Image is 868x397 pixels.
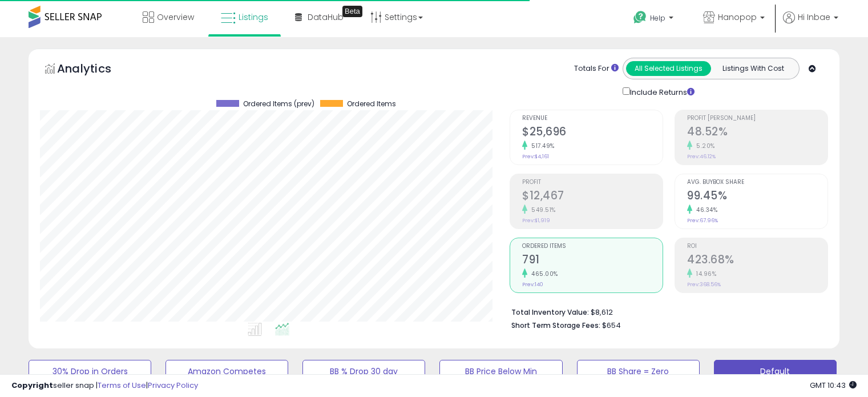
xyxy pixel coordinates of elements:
[577,360,700,383] button: BB Share = Zero
[633,10,647,25] i: Get Help
[602,320,621,331] span: $654
[527,206,556,214] small: 549.51%
[511,304,819,318] li: $8,612
[687,115,827,122] span: Profit [PERSON_NAME]
[522,243,663,250] span: Ordered Items
[692,206,717,214] small: 46.34%
[98,380,146,391] a: Terms of Use
[302,360,425,383] button: BB % Drop 30 day
[522,217,550,224] small: Prev: $1,919
[810,380,857,391] span: 2025-10-8 10:43 GMT
[157,11,194,23] span: Overview
[342,6,362,17] div: Tooltip anchor
[439,360,562,383] button: BB Price Below Min
[308,11,344,23] span: DataHub
[148,380,198,391] a: Privacy Policy
[522,281,543,288] small: Prev: 140
[243,100,314,108] span: Ordered Items (prev)
[511,320,600,330] b: Short Term Storage Fees:
[692,142,715,150] small: 5.20%
[527,142,555,150] small: 517.49%
[687,189,827,204] h2: 99.45%
[527,270,558,278] small: 465.00%
[783,11,838,37] a: Hi Inbae
[522,115,663,122] span: Revenue
[511,307,589,317] b: Total Inventory Value:
[347,100,396,108] span: Ordered Items
[687,153,716,160] small: Prev: 46.12%
[165,360,288,383] button: Amazon Competes
[11,380,53,391] strong: Copyright
[710,61,796,76] button: Listings With Cost
[522,125,663,141] h2: $25,696
[522,253,663,268] h2: 791
[522,179,663,186] span: Profit
[714,360,837,383] button: Default
[650,13,665,23] span: Help
[687,253,827,268] h2: 423.68%
[718,11,757,23] span: Hanopop
[692,270,716,278] small: 14.96%
[624,2,685,37] a: Help
[687,243,827,250] span: ROI
[687,179,827,186] span: Avg. Buybox Share
[574,63,619,74] div: Totals For
[626,61,711,76] button: All Selected Listings
[687,125,827,141] h2: 48.52%
[798,11,830,23] span: Hi Inbae
[29,360,151,383] button: 30% Drop in Orders
[522,189,663,204] h2: $12,467
[614,85,708,98] div: Include Returns
[57,61,134,79] h5: Analytics
[687,281,721,288] small: Prev: 368.56%
[687,217,718,224] small: Prev: 67.96%
[11,380,198,391] div: seller snap | |
[239,11,268,23] span: Listings
[522,153,549,160] small: Prev: $4,161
